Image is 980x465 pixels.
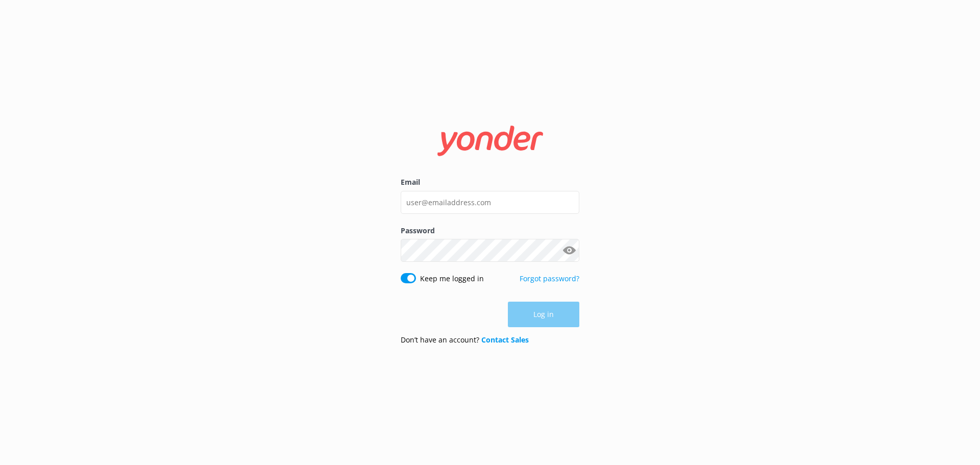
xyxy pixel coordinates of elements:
[520,274,579,283] a: Forgot password?
[401,191,579,214] input: user@emailaddress.com
[420,273,484,284] label: Keep me logged in
[559,240,579,261] button: Show password
[481,335,529,345] a: Contact Sales
[401,225,579,236] label: Password
[401,334,529,346] p: Don’t have an account?
[401,177,579,188] label: Email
